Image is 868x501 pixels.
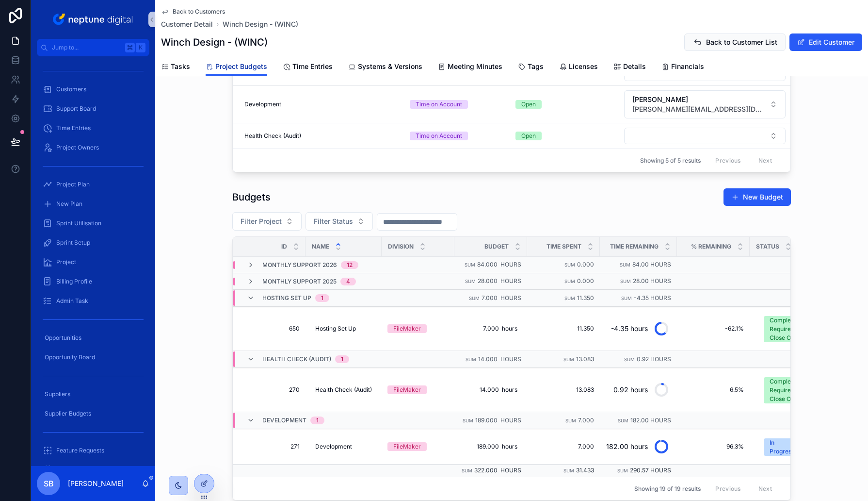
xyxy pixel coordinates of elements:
[56,447,104,454] span: Feature Requests
[244,100,281,108] span: Development
[37,195,149,213] a: New Plan
[416,100,462,109] div: Time on Account
[683,443,744,451] a: 96.3%
[410,132,504,140] a: Time on Account
[671,62,704,71] span: Financials
[706,37,777,47] span: Back to Customer List
[312,243,329,250] span: Name
[206,58,267,76] a: Project Budgets
[37,442,149,459] a: Feature Requests
[755,311,824,347] a: Select Button
[633,277,671,284] span: 28.00 hours
[37,253,149,271] a: Project
[521,100,536,109] div: Open
[311,321,376,336] a: Hosting Set Up
[311,382,376,398] a: Health Check (Audit)
[624,128,786,144] button: Select Button
[37,39,149,56] button: Jump to...K
[621,296,632,301] small: Sum
[262,294,311,302] span: Hosting Set Up
[37,385,149,403] a: Suppliers
[37,349,149,366] a: Opportunity Board
[161,19,213,29] a: Customer Detail
[683,325,744,333] a: -62.1%
[464,443,517,451] span: 189.000 hours
[564,296,575,301] small: Sum
[56,85,86,93] span: Customers
[640,157,701,165] span: Showing 5 of 5 results
[52,44,121,51] span: Jump to...
[610,243,659,250] span: Time Remaining
[44,478,54,489] span: SB
[416,132,462,140] div: Time on Account
[661,58,704,77] a: Financials
[478,277,521,284] span: 28.000 hours
[624,90,786,119] a: Select Button
[683,386,744,394] a: 6.5%
[347,261,353,269] div: 12
[262,355,331,363] span: Health Check (Audit)
[620,279,631,284] small: Sum
[56,200,82,208] span: New Plan
[37,139,149,156] a: Project Owners
[533,325,594,333] span: 11.350
[474,467,521,474] span: 322.000 hours
[244,443,300,451] span: 271
[469,296,480,301] small: Sum
[460,382,521,398] a: 14.000 hours
[45,334,81,342] span: Opportunities
[223,19,298,29] a: Winch Design - (WINC)
[244,100,398,108] a: Development
[346,278,350,285] div: 4
[464,386,517,394] span: 14.000 hours
[617,468,628,473] small: Sum
[533,443,594,451] span: 7.000
[624,357,635,362] small: Sum
[56,297,88,305] span: Admin Task
[577,294,594,301] span: 11.350
[56,278,92,285] span: Billing Profile
[462,468,472,473] small: Sum
[45,353,95,361] span: Opportunity Board
[292,62,333,71] span: Time Entries
[634,294,671,301] span: -4.35 hours
[606,378,671,401] a: 0.92 hours
[56,144,99,151] span: Project Owners
[564,279,575,284] small: Sum
[756,372,823,407] button: Select Button
[478,355,521,363] span: 14.000 hours
[283,58,333,77] a: Time Entries
[37,215,149,232] a: Sprint Utilisation
[630,467,671,474] span: 290.57 hours
[244,325,300,333] a: 650
[515,100,617,109] a: Open
[161,8,225,16] a: Back to Customers
[315,443,352,451] span: Development
[161,58,190,77] a: Tasks
[31,56,155,466] div: scrollable content
[56,219,101,227] span: Sprint Utilisation
[564,262,575,267] small: Sum
[262,417,306,424] span: Development
[281,243,287,250] span: Id
[387,324,449,333] a: FileMaker
[262,278,337,285] span: Monthly Support 2025
[770,316,798,342] div: Complete, Requires Close Out
[51,12,136,27] img: App logo
[341,355,343,363] div: 1
[232,212,302,231] button: Select Button
[606,317,671,340] a: -4.35 hours
[137,44,145,51] span: K
[56,124,91,132] span: Time Entries
[576,355,594,363] span: 13.083
[770,377,798,403] div: Complete, Requires Close Out
[466,357,476,362] small: Sum
[484,243,509,250] span: Budget
[723,188,791,206] button: New Budget
[56,181,90,188] span: Project Plan
[577,277,594,284] span: 0.000
[613,380,648,400] div: 0.92 hours
[563,468,574,473] small: Sum
[37,292,149,310] a: Admin Task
